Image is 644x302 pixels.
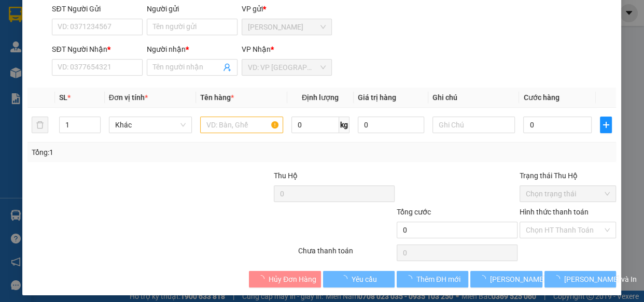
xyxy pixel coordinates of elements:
[109,93,148,102] span: Đơn vị tính
[248,19,326,35] span: Phan Rang
[274,171,298,180] span: Thu Hộ
[352,274,377,285] span: Yêu cầu
[200,93,234,102] span: Tên hàng
[323,271,395,287] button: Yêu cầu
[491,274,557,285] span: [PERSON_NAME] đổi
[32,117,48,133] button: delete
[258,275,269,282] span: loading
[416,274,460,285] span: Thêm ĐH mới
[600,117,612,133] button: plus
[52,44,143,55] div: SĐT Người Nhận
[223,63,231,71] span: user-add
[479,275,491,282] span: loading
[520,170,617,181] div: Trạng thái Thu Hộ
[520,208,589,216] label: Hình thức thanh toán
[526,186,610,202] span: Chọn trạng thái
[428,88,520,108] th: Ghi chú
[601,121,612,129] span: plus
[339,117,349,133] span: kg
[115,117,186,133] span: Khác
[553,275,564,282] span: loading
[269,274,317,285] span: Hủy Đơn Hàng
[242,3,332,15] div: VP gửi
[200,117,283,133] input: VD: Bàn, Ghế
[397,208,431,216] span: Tổng cước
[242,45,271,53] span: VP Nhận
[405,275,416,282] span: loading
[397,271,468,287] button: Thêm ĐH mới
[358,93,396,102] span: Giá trị hàng
[471,271,542,287] button: [PERSON_NAME] đổi
[147,3,238,15] div: Người gửi
[298,245,396,263] div: Chưa thanh toán
[341,275,352,282] span: loading
[32,147,249,158] div: Tổng: 1
[544,271,616,287] button: [PERSON_NAME] và In
[147,44,238,55] div: Người nhận
[249,271,321,287] button: Hủy Đơn Hàng
[524,93,559,102] span: Cước hàng
[59,93,67,102] span: SL
[302,93,339,102] span: Định lượng
[564,274,637,285] span: [PERSON_NAME] và In
[432,117,515,133] input: Ghi Chú
[52,3,143,15] div: SĐT Người Gửi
